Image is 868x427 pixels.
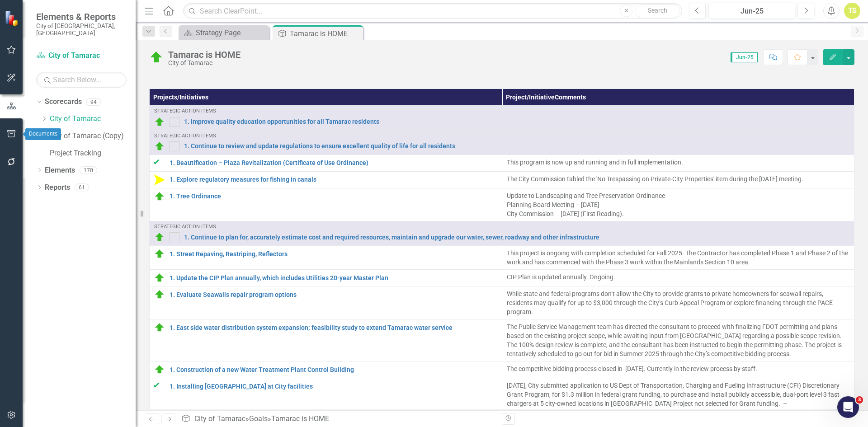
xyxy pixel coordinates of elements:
div: Tamarac is HOME [290,28,361,39]
p: CIP Plan is updated annually. Ongoing. [507,272,850,282]
p: This project is ongoing with completion scheduled for Fall 2025. The Contractor has completed Pha... [507,249,850,267]
a: 1. Explore regulatory measures for fishing in canals [170,176,497,183]
a: City of Tamarac [194,414,245,423]
span: Jun-25 [731,52,758,62]
a: 1. Update the CIP Plan annually, which includes Utilities 20-year Master Plan [170,275,497,282]
td: Double-Click to Edit [502,246,854,270]
td: Double-Click to Edit [502,188,854,221]
a: 1. Street Repaving, Restriping, Reflectors [170,251,497,258]
td: Double-Click to Edit Right Click for Context Menu [150,286,502,319]
a: 1. Construction of a new Water Treatment Plant Control Building [170,366,497,373]
td: Double-Click to Edit [502,286,854,319]
img: In Progress [154,232,165,243]
p: The City Commission tabled the 'No Trespassing on Private-City Properties' item during the [DATE]... [507,174,850,183]
div: 170 [80,166,97,174]
span: Elements & Reports [36,11,127,22]
a: 1. Tree Ordinance [170,193,497,200]
input: Search ClearPoint... [183,3,682,19]
a: Scorecards [45,97,82,107]
a: Elements [45,165,75,176]
td: Double-Click to Edit Right Click for Context Menu [150,246,502,270]
p: The competitive bidding process closed in [DATE]. Currently in the review process by staff. [507,364,850,373]
td: Double-Click to Edit Right Click for Context Menu [150,130,854,155]
a: Project Tracking [50,148,136,159]
a: Strategy Page [181,27,267,38]
p: While state and federal programs don’t allow the City to provide grants to private homeowners for... [507,289,850,316]
a: 1. Continue to review and update regulations to ensure excellent quality of life for all residents [184,143,849,150]
a: 1. Continue to plan for, accurately estimate cost and required resources, maintain and upgrade ou... [184,234,849,241]
span: 3 [856,396,863,404]
a: Reports [45,183,70,193]
img: ClearPoint Strategy [5,10,20,26]
td: Double-Click to Edit Right Click for Context Menu [150,361,502,378]
img: Complete [154,381,165,392]
td: Double-Click to Edit Right Click for Context Menu [150,188,502,221]
a: Goals [249,414,268,423]
a: City of Tamarac [36,51,127,61]
div: City of Tamarac [168,60,241,66]
button: Jun-25 [708,3,795,19]
div: » » [181,414,495,424]
img: In Progress [154,364,165,375]
td: Double-Click to Edit [502,270,854,286]
td: Double-Click to Edit Right Click for Context Menu [150,319,502,361]
button: Search [635,5,680,17]
img: In Progress [154,191,165,202]
img: In Progress [154,289,165,300]
img: In Progress [154,141,165,152]
a: 1. Beautification – Plaza Revitalization (Certificate of Use Ordinance) [170,160,497,166]
p: Update to Landscaping and Tree Preservation Ordinance Planning Board Meeting – [DATE] City Commis... [507,191,850,218]
div: Strategic Action Items [154,224,849,230]
td: Double-Click to Edit Right Click for Context Menu [150,106,854,130]
img: In Progress [149,50,164,65]
div: Jun-25 [712,6,792,17]
img: In Progress [154,117,165,127]
img: In Progress [154,272,165,283]
button: TS [844,3,860,19]
div: Strategy Page [196,27,267,38]
a: City of Tamarac [50,114,136,124]
img: Future [154,174,165,185]
td: Double-Click to Edit Right Click for Context Menu [150,172,502,188]
div: Tamarac is HOME [271,414,329,423]
td: Double-Click to Edit [502,319,854,361]
div: 61 [75,183,89,191]
a: 1. Improve quality education opportunities for all Tamarac residents [184,118,849,125]
p: The Public Service Management team has directed the consultant to proceed with finalizing FDOT pe... [507,322,850,358]
div: Tamarac is HOME [168,50,241,60]
img: In Progress [154,322,165,333]
td: Double-Click to Edit Right Click for Context Menu [150,221,854,246]
img: Complete [154,158,165,169]
div: Documents [25,128,61,140]
td: Double-Click to Edit Right Click for Context Menu [150,155,502,172]
td: Double-Click to Edit [502,155,854,172]
a: City of Tamarac (Copy) [50,131,136,141]
div: Strategic Action Items [154,133,849,139]
p: This program is now up and running and in full implementation. [507,158,850,167]
img: In Progress [154,249,165,259]
a: 1. Evaluate Seawalls repair program options [170,291,497,298]
span: Search [648,7,667,14]
input: Search Below... [36,72,127,88]
div: 94 [86,98,101,106]
td: Double-Click to Edit Right Click for Context Menu [150,270,502,286]
p: [DATE], City submitted application to US Dept of Transportation, Charging and Fueling Infrastruct... [507,381,850,419]
td: Double-Click to Edit [502,361,854,378]
td: Double-Click to Edit [502,172,854,188]
a: 1. Installing [GEOGRAPHIC_DATA] at City facilities [170,383,497,390]
a: 1. East side water distribution system expansion; feasibility study to extend Tamarac water service [170,324,497,331]
iframe: Intercom live chat [837,396,859,418]
small: City of [GEOGRAPHIC_DATA], [GEOGRAPHIC_DATA] [36,22,127,37]
div: Strategic Action Items [154,108,849,114]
